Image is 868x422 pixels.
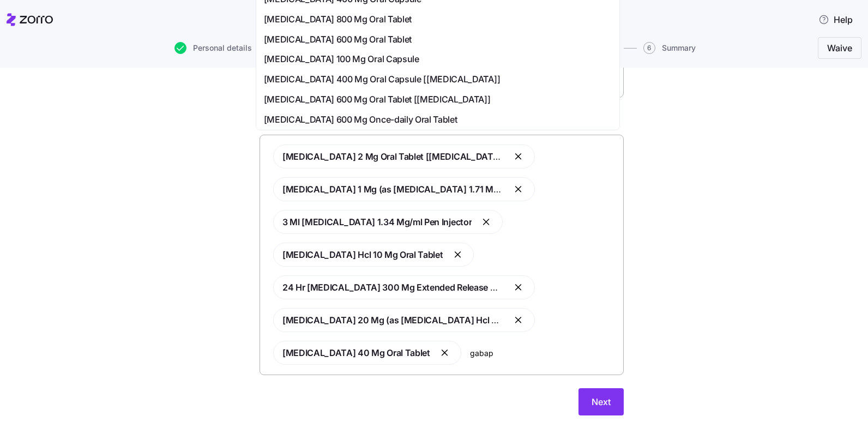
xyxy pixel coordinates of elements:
span: Help [818,13,853,26]
span: Waive [827,41,852,55]
span: Next [592,395,611,408]
button: Personal details [174,42,252,54]
span: [MEDICAL_DATA] 800 Mg Oral Tablet [264,13,412,26]
a: Personal details [172,42,252,54]
button: Waive [818,37,861,59]
span: [MEDICAL_DATA] 2 Mg Oral Tablet [[MEDICAL_DATA]] [282,151,505,162]
span: [MEDICAL_DATA] 40 Mg Oral Tablet [282,347,430,358]
button: 6Summary [643,42,696,54]
input: Search your medications [470,347,617,359]
span: [MEDICAL_DATA] Hcl 10 Mg Oral Tablet [282,249,443,260]
span: [MEDICAL_DATA] 100 Mg Oral Capsule [264,52,419,66]
span: 24 Hr [MEDICAL_DATA] 300 Mg Extended Release Oral Tablet [282,282,533,293]
span: [MEDICAL_DATA] 20 Mg (as [MEDICAL_DATA] Hcl 22.4 Mg) Oral Capsule [282,315,582,325]
span: Summary [662,44,696,52]
span: [MEDICAL_DATA] 600 Mg Oral Tablet [[MEDICAL_DATA]] [264,93,491,106]
span: 3 Ml [MEDICAL_DATA] 1.34 Mg/ml Pen Injector [282,216,472,227]
span: Personal details [193,44,252,52]
button: Next [578,388,624,415]
span: [MEDICAL_DATA] 600 Mg Oral Tablet [264,33,412,46]
span: [MEDICAL_DATA] 600 Mg Once-daily Oral Tablet [264,113,457,126]
button: Help [810,9,861,31]
span: [MEDICAL_DATA] 400 Mg Oral Capsule [[MEDICAL_DATA]] [264,73,501,86]
span: [MEDICAL_DATA] 1 Mg (as [MEDICAL_DATA] 1.71 Mg) Oral Tablet [282,184,547,195]
span: 6 [643,42,655,54]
